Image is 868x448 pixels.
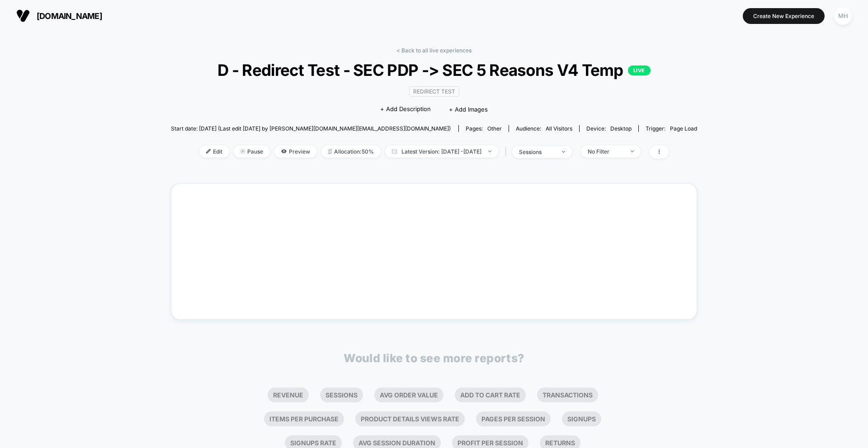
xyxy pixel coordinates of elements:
img: end [562,151,565,153]
span: + Add Description [380,105,431,114]
li: Avg Order Value [374,387,443,402]
span: All Visitors [546,125,572,132]
span: other [487,125,502,132]
a: < Back to all live experiences [396,47,472,54]
span: | [503,145,512,159]
img: calendar [392,149,397,154]
span: Latest Version: [DATE] - [DATE] [385,145,498,158]
span: Allocation: 50% [321,145,381,158]
div: Trigger: [646,125,697,132]
img: end [488,150,491,152]
p: LIVE [628,65,651,75]
span: Redirect Test [409,86,459,97]
div: MH [834,7,852,25]
img: edit [206,149,211,154]
span: Page Load [670,125,697,132]
div: No Filter [588,148,624,155]
li: Items Per Purchase [264,411,344,426]
button: [DOMAIN_NAME] [14,9,105,23]
p: Would like to see more reports? [344,351,524,365]
span: Device: [579,125,638,132]
img: Visually logo [16,9,30,23]
button: Create New Experience [743,8,825,24]
span: [DOMAIN_NAME] [37,11,102,21]
img: rebalance [328,149,332,154]
li: Transactions [537,387,598,402]
button: MH [831,7,854,25]
span: Pause [234,145,270,158]
li: Signups [562,411,601,426]
span: Preview [274,145,317,158]
span: Start date: [DATE] (Last edit [DATE] by [PERSON_NAME][DOMAIN_NAME][EMAIL_ADDRESS][DOMAIN_NAME]) [171,125,451,132]
li: Revenue [268,387,309,402]
li: Product Details Views Rate [355,411,465,426]
li: Sessions [320,387,363,402]
span: Edit [199,145,229,158]
img: end [241,149,245,154]
span: D - Redirect Test - SEC PDP -> SEC 5 Reasons V4 Temp [197,61,671,79]
span: desktop [610,125,632,132]
li: Add To Cart Rate [455,387,526,402]
div: sessions [519,149,555,155]
span: + Add Images [449,106,488,113]
li: Pages Per Session [476,411,551,426]
div: Pages: [466,125,502,132]
div: Audience: [516,125,572,132]
img: end [631,150,634,152]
